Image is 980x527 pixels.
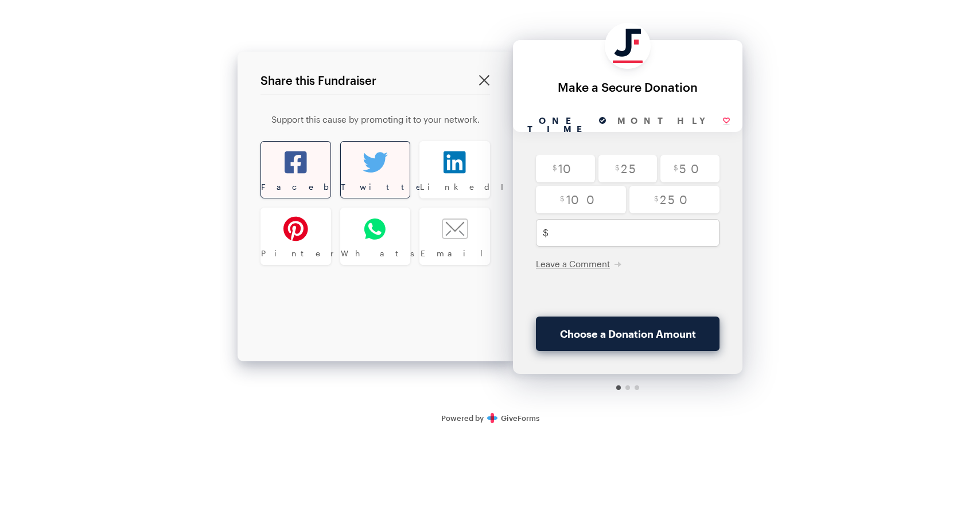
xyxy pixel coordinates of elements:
button: Leave a Comment [536,258,621,270]
div: WhatsApp [341,249,410,257]
button: Choose a Donation Amount [536,317,720,351]
a: LinkedIn [419,141,490,198]
a: Pinterest [260,208,331,265]
div: Pinterest [261,249,330,257]
div: Support this cause by promoting it to your network. [260,114,490,125]
a: Secure DonationsPowered byGiveForms [441,413,539,423]
div: Twitter [341,183,410,191]
div: LinkedIn [420,183,489,191]
a: WhatsApp [340,208,411,265]
a: Facebook [260,141,331,198]
span: Leave a Comment [536,259,610,269]
div: Email [420,249,489,257]
div: Share this Fundraiser [260,75,376,86]
a: Twitter [340,141,411,198]
div: Facebook [261,183,330,191]
div: Make a Secure Donation [524,80,731,93]
a: Email [419,208,490,265]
